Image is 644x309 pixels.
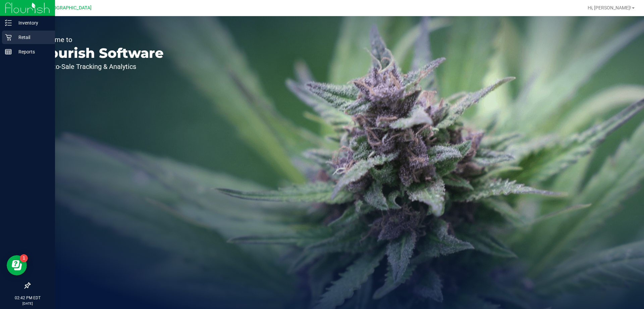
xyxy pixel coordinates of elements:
[12,33,52,41] p: Retail
[36,63,164,70] p: Seed-to-Sale Tracking & Analytics
[12,48,52,56] p: Reports
[5,34,12,41] inline-svg: Retail
[20,254,28,262] iframe: Resource center unread badge
[5,20,12,26] inline-svg: Inventory
[3,295,52,301] p: 02:42 PM EDT
[7,255,27,275] iframe: Resource center
[36,36,164,43] p: Welcome to
[3,301,52,306] p: [DATE]
[588,5,631,10] span: Hi, [PERSON_NAME]!
[46,5,92,11] span: [GEOGRAPHIC_DATA]
[5,48,12,55] inline-svg: Reports
[36,46,164,60] p: Flourish Software
[12,19,52,27] p: Inventory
